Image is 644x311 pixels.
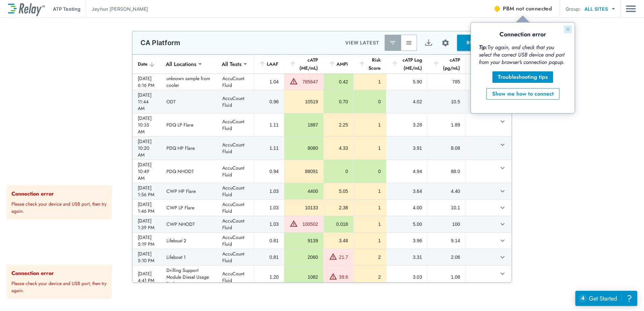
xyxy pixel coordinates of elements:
[339,254,348,261] div: 21.7
[138,270,156,284] div: [DATE] 4:41 PM
[437,34,454,52] button: Site setup
[392,78,422,85] div: 5.90
[497,202,508,213] button: expand row
[290,274,318,280] div: 1082
[11,269,54,277] strong: Connection error
[289,56,318,72] div: cATP (ME/mL)
[359,221,381,228] div: 1
[161,200,217,216] td: CWP LP Flare
[389,39,396,46] img: Latest
[359,168,381,175] div: 0
[11,190,54,198] strong: Connection error
[359,274,381,280] div: 2
[457,35,504,51] button: RUN TESTS
[259,221,279,228] div: 1.03
[138,161,156,181] div: [DATE] 10:49 AM
[217,160,254,183] td: AccuCount Fluid
[217,183,254,199] td: AccuCount Fluid
[299,221,318,228] div: 100502
[217,233,254,249] td: AccuCount Fluid
[433,204,460,211] div: 10.1
[497,162,508,174] button: expand row
[259,78,279,85] div: 1.04
[329,122,348,128] div: 2.25
[217,137,254,160] td: AccuCount Fluid
[359,78,381,85] div: 1
[138,138,156,158] div: [DATE] 10:20 AM
[433,122,460,128] div: 1.89
[138,201,156,214] div: [DATE] 1:46 PM
[497,218,508,230] button: expand row
[329,60,348,68] div: AMPi
[161,183,217,199] td: CWP HP Flare
[345,39,379,47] p: VIEW LATEST
[217,249,254,265] td: AccuCount Fluid
[217,90,254,113] td: AccuCount Fluid
[433,78,460,85] div: 785
[359,56,381,72] div: Risk Score
[359,254,381,261] div: 2
[161,266,217,288] td: Drilling Support Module Diesel Usage Tank
[392,168,422,175] div: 4.94
[392,98,422,105] div: 4.02
[138,250,156,264] div: [DATE] 5:10 PM
[161,74,217,90] td: unknown sample from cooler
[329,221,348,228] div: 0.018
[420,35,437,51] button: Export
[433,221,460,228] div: 100
[359,204,381,211] div: 1
[493,5,500,12] img: Offline Icon
[433,254,460,261] div: 2.06
[329,252,337,261] img: Warning
[217,113,254,136] td: AccuCount Fluid
[433,145,460,151] div: 8.08
[566,5,581,12] p: Group:
[433,98,460,105] div: 10.5
[259,60,279,68] div: LAAF
[329,78,348,85] div: 0.42
[392,221,422,228] div: 5.00
[290,122,318,128] div: 1887
[497,185,508,197] button: expand row
[392,188,422,195] div: 3.64
[516,5,552,12] span: not connected
[217,200,254,216] td: AccuCount Fluid
[359,98,381,105] div: 0
[359,122,381,128] div: 1
[138,234,156,247] div: [DATE] 5:19 PM
[259,145,279,151] div: 1.11
[138,92,156,112] div: [DATE] 11:44 AM
[290,204,318,211] div: 10133
[290,77,298,85] img: Warning
[359,188,381,195] div: 1
[392,204,422,211] div: 4.00
[406,39,412,46] img: View All
[290,219,298,228] img: Warning
[111,188,116,193] button: close
[140,39,181,47] p: CA Platform
[217,57,246,71] div: All Tests
[299,78,318,85] div: 785647
[161,160,217,183] td: PDQ NHODT
[259,237,279,244] div: 0.81
[497,139,508,150] button: expand row
[11,198,109,215] p: Please check your device and USB port, then try again.
[92,5,148,12] p: Jeyhun [PERSON_NAME]
[259,122,279,128] div: 1.11
[424,39,433,47] img: Export Icon
[433,274,460,280] div: 1.08
[329,188,348,195] div: 5.05
[290,237,318,244] div: 9139
[491,2,554,15] button: PBM not connected
[465,74,497,90] td: EA PW
[161,57,201,71] div: All Locations
[497,268,508,279] button: expand row
[329,204,348,211] div: 2.38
